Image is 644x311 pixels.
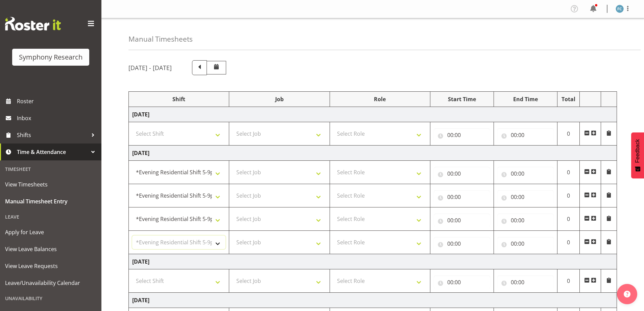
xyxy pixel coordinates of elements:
td: 0 [557,161,580,184]
span: View Leave Balances [5,244,96,254]
button: Feedback - Show survey [631,132,644,178]
a: View Leave Balances [2,241,100,258]
a: Manual Timesheet Entry [2,193,100,210]
span: Shifts [17,130,88,140]
a: Leave/Unavailability Calendar [2,274,100,291]
input: Click to select... [497,190,554,204]
td: [DATE] [129,293,617,308]
td: 0 [557,231,580,254]
span: Apply for Leave [5,227,96,237]
a: View Leave Requests [2,258,100,274]
span: View Leave Requests [5,261,96,271]
input: Click to select... [497,214,554,227]
input: Click to select... [434,237,490,250]
span: Roster [17,96,98,106]
div: Role [333,95,427,103]
div: Timesheet [2,162,100,176]
img: Rosterit website logo [5,17,61,30]
div: Shift [132,95,225,103]
div: Symphony Research [19,52,82,62]
span: Manual Timesheet Entry [5,196,96,206]
h4: Manual Timesheets [128,35,193,43]
span: Inbox [17,113,98,123]
div: Job [233,95,326,103]
input: Click to select... [434,167,490,180]
span: Leave/Unavailability Calendar [5,278,96,288]
td: [DATE] [129,107,617,122]
td: 0 [557,269,580,293]
span: Feedback [635,139,641,163]
input: Click to select... [497,128,554,142]
div: Unavailability [2,291,100,305]
input: Click to select... [434,214,490,227]
td: 0 [557,184,580,207]
img: fisi-cook-lagatule1979.jpg [616,5,624,13]
span: View Timesheets [5,179,96,190]
div: Leave [2,210,100,224]
span: Time & Attendance [17,147,88,157]
input: Click to select... [497,167,554,180]
td: [DATE] [129,146,617,161]
input: Click to select... [434,128,490,142]
td: [DATE] [129,254,617,269]
div: End Time [497,95,554,103]
h5: [DATE] - [DATE] [128,64,172,71]
input: Click to select... [497,237,554,250]
a: View Timesheets [2,176,100,193]
input: Click to select... [434,190,490,204]
div: Start Time [434,95,490,103]
input: Click to select... [434,275,490,289]
div: Total [561,95,576,103]
td: 0 [557,122,580,146]
input: Click to select... [497,275,554,289]
td: 0 [557,207,580,231]
img: help-xxl-2.png [624,291,630,297]
a: Apply for Leave [2,224,100,241]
